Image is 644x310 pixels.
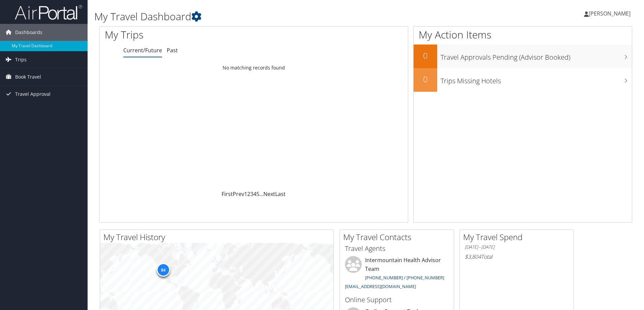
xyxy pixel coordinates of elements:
[465,253,569,260] h6: Total
[256,190,259,198] a: 5
[94,9,456,24] h1: My Travel Dashboard
[414,50,437,61] h2: 0
[103,231,333,243] h2: My Travel History
[345,295,449,305] h3: Online Support
[105,28,275,42] h1: My Trips
[15,24,42,41] span: Dashboards
[584,3,637,24] a: [PERSON_NAME]
[345,244,449,253] h3: Travel Agents
[250,190,253,198] a: 3
[414,74,437,85] h2: 0
[275,190,286,198] a: Last
[465,253,481,260] span: $3,804
[167,47,178,54] a: Past
[589,10,631,17] span: [PERSON_NAME]
[15,4,82,20] img: airportal-logo.png
[342,256,452,292] li: Intermountain Health Advisor Team
[233,190,244,198] a: Prev
[15,86,51,103] span: Travel Approval
[441,73,632,86] h3: Trips Missing Hotels
[156,263,170,277] div: 84
[463,231,574,243] h2: My Travel Spend
[15,68,41,85] span: Book Travel
[441,49,632,62] h3: Travel Approvals Pending (Advisor Booked)
[259,190,263,198] span: …
[263,190,275,198] a: Next
[100,62,408,74] td: No matching records found
[247,190,250,198] a: 2
[365,275,444,281] a: [PHONE_NUMBER] / [PHONE_NUMBER]
[15,51,27,68] span: Trips
[414,28,632,42] h1: My Action Items
[343,231,454,243] h2: My Travel Contacts
[465,244,569,250] h6: [DATE] - [DATE]
[414,45,632,68] a: 0Travel Approvals Pending (Advisor Booked)
[244,190,247,198] a: 1
[345,283,416,289] a: [EMAIL_ADDRESS][DOMAIN_NAME]
[222,190,233,198] a: First
[414,68,632,92] a: 0Trips Missing Hotels
[253,190,256,198] a: 4
[123,47,162,54] a: Current/Future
